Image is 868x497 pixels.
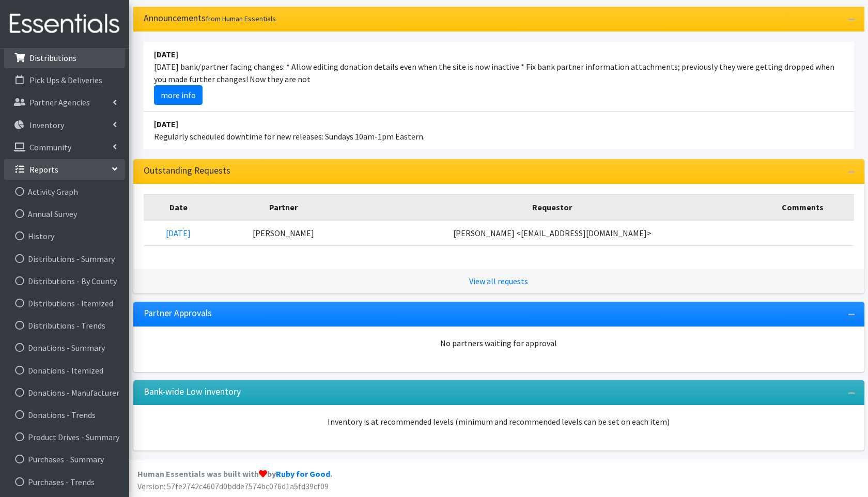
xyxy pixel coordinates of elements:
span: Version: 57fe2742c4607d0bdde7574bc076d1a5fd39cf09 [137,481,329,491]
th: Requestor [353,194,752,220]
a: Donations - Trends [4,405,125,425]
small: from Human Essentials [206,14,276,23]
a: Donations - Itemized [4,360,125,381]
strong: [DATE] [154,49,178,59]
p: Inventory is at recommended levels (minimum and recommended levels can be set on each item) [144,415,854,428]
a: Reports [4,159,125,180]
strong: Human Essentials was built with by . [137,469,332,479]
p: Partner Agencies [29,97,90,107]
a: Inventory [4,115,125,135]
td: [PERSON_NAME] <[EMAIL_ADDRESS][DOMAIN_NAME]> [353,220,752,246]
div: No partners waiting for approval [144,337,854,349]
a: Donations - Manufacturer [4,382,125,403]
h3: Outstanding Requests [144,165,230,176]
a: Purchases - Trends [4,472,125,492]
a: Donations - Summary [4,337,125,358]
h3: Announcements [144,13,276,24]
strong: [DATE] [154,119,178,129]
a: Pick Ups & Deliveries [4,70,125,90]
td: [PERSON_NAME] [213,220,353,246]
a: Distributions - By County [4,271,125,291]
a: Distributions - Itemized [4,293,125,314]
a: Annual Survey [4,204,125,224]
a: Community [4,137,125,158]
a: Ruby for Good [276,469,330,479]
th: Partner [213,194,353,220]
a: Distributions [4,48,125,68]
p: Pick Ups & Deliveries [29,75,102,85]
th: Date [144,194,214,220]
p: Distributions [29,53,76,63]
a: View all requests [469,276,528,286]
img: HumanEssentials [4,7,125,41]
p: Community [29,142,71,152]
a: Distributions - Trends [4,315,125,336]
a: Partner Agencies [4,92,125,113]
a: History [4,226,125,246]
a: Purchases - Summary [4,449,125,470]
a: Distributions - Summary [4,248,125,269]
a: Product Drives - Summary [4,427,125,447]
li: Regularly scheduled downtime for new releases: Sundays 10am-1pm Eastern. [144,112,854,149]
h3: Partner Approvals [144,308,212,319]
a: more info [154,85,203,105]
p: Inventory [29,120,64,130]
a: [DATE] [166,228,191,238]
p: Reports [29,164,58,175]
a: Activity Graph [4,181,125,202]
th: Comments [751,194,854,220]
h3: Bank-wide Low inventory [144,386,241,397]
li: [DATE] bank/partner facing changes: * Allow editing donation details even when the site is now in... [144,42,854,112]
